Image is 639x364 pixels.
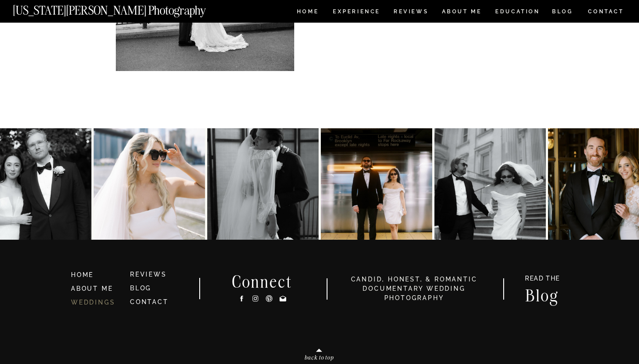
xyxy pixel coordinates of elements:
[494,9,541,16] a: EDUCATION
[339,275,489,303] h3: candid, honest, & romantic Documentary Wedding photography
[221,274,304,288] h2: Connect
[552,9,573,16] a: BLOG
[130,271,167,278] a: REVIEWS
[333,9,379,16] a: Experience
[13,4,236,12] a: [US_STATE][PERSON_NAME] Photography
[71,299,115,306] a: WEDDINGS
[94,128,205,240] img: Dina & Kelvin
[295,9,320,16] a: HOME
[521,275,564,285] a: READ THE
[71,270,122,280] a: HOME
[130,298,169,305] a: CONTACT
[207,128,319,240] img: Anna & Felipe — embracing the moment, and the magic follows.
[130,285,151,292] a: BLOG
[267,354,371,364] a: back to top
[442,9,482,16] a: ABOUT ME
[588,7,624,16] a: CONTACT
[394,9,427,16] a: REVIEWS
[321,128,432,240] img: K&J
[71,285,113,292] a: ABOUT ME
[434,128,546,240] img: Kat & Jett, NYC style
[517,288,568,302] a: Blog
